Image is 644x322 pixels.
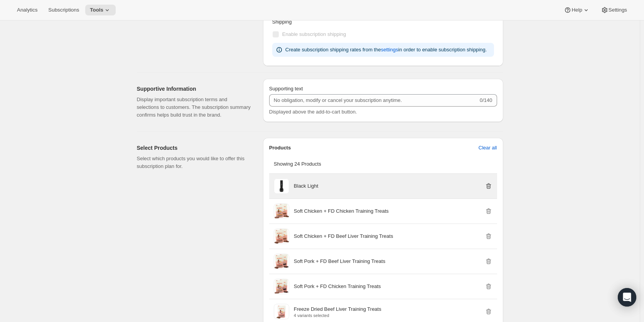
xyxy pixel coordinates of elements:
[294,207,389,215] p: Soft Chicken + FD Chicken Training Treats
[294,283,381,290] p: Soft Pork + FD Chicken Training Treats
[559,5,594,15] button: Help
[12,5,42,15] button: Analytics
[44,5,84,15] button: Subscriptions
[274,229,289,244] img: Soft Chicken + FD Beef Liver Training Treats
[274,203,289,219] img: Soft Chicken + FD Chicken Training Treats
[609,7,627,13] span: Settings
[572,7,582,13] span: Help
[274,161,321,167] span: Showing 24 Products
[269,109,357,115] span: Displayed above the add-to-cart button.
[282,31,346,37] span: Enable subscription shipping
[274,279,289,294] img: Soft Pork + FD Chicken Training Treats
[294,258,385,265] p: Soft Pork + FD Beef Liver Training Treats
[285,47,487,53] span: Create subscription shipping rates from the in order to enable subscription shipping.
[90,7,103,13] span: Tools
[294,305,381,313] p: Freeze Dried Beef Liver Training Treats
[48,7,79,13] span: Subscriptions
[294,182,319,190] p: Black Light
[17,7,37,13] span: Analytics
[474,142,502,154] button: Clear all
[85,5,116,15] button: Tools
[274,254,289,269] img: Soft Pork + FD Beef Liver Training Treats
[294,232,393,240] p: Soft Chicken + FD Beef Liver Training Treats
[618,288,636,307] div: Open Intercom Messenger
[294,313,381,318] p: 4 variants selected
[272,18,494,26] p: Shipping
[376,44,403,56] button: settings
[137,155,251,170] p: Select which products you would like to offer this subscription plan for.
[137,96,251,119] p: Display important subscription terms and selections to customers. The subscription summary confir...
[269,94,478,107] input: No obligation, modify or cancel your subscription anytime.
[596,5,632,15] button: Settings
[269,144,291,152] p: Products
[269,86,303,92] span: Supporting text
[274,304,289,319] img: Freeze Dried Beef Liver Training Treats
[274,178,289,194] img: Black Light
[137,144,251,152] h2: Select Products
[137,85,251,93] h2: Supportive Information
[381,46,398,54] span: settings
[479,144,497,152] span: Clear all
